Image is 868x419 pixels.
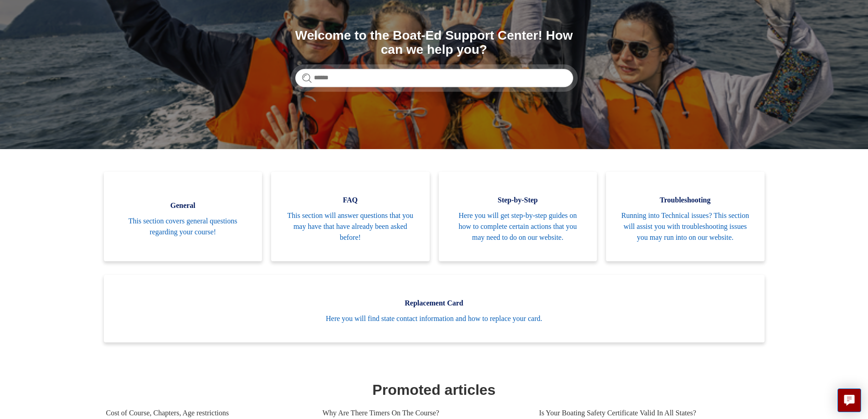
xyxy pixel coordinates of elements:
[118,216,249,238] span: This section covers general questions regarding your course!
[271,172,430,261] a: FAQ This section will answer questions that you may have that have already been asked before!
[118,313,751,324] span: Here you will find state contact information and how to replace your card.
[104,275,765,342] a: Replacement Card Here you will find state contact information and how to replace your card.
[285,210,416,243] span: This section will answer questions that you may have that have already been asked before!
[837,388,861,412] button: Live chat
[106,379,762,401] h1: Promoted articles
[118,298,751,309] span: Replacement Card
[439,172,597,261] a: Step-by-Step Here you will get step-by-step guides on how to complete certain actions that you ma...
[295,69,573,87] input: Search
[118,200,249,211] span: General
[606,172,765,261] a: Troubleshooting Running into Technical issues? This section will assist you with troubleshooting ...
[620,195,751,206] span: Troubleshooting
[620,210,751,243] span: Running into Technical issues? This section will assist you with troubleshooting issues you may r...
[452,195,584,206] span: Step-by-Step
[285,195,416,206] span: FAQ
[452,210,584,243] span: Here you will get step-by-step guides on how to complete certain actions that you may need to do ...
[295,29,573,57] h1: Welcome to the Boat-Ed Support Center! How can we help you?
[104,172,262,261] a: General This section covers general questions regarding your course!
